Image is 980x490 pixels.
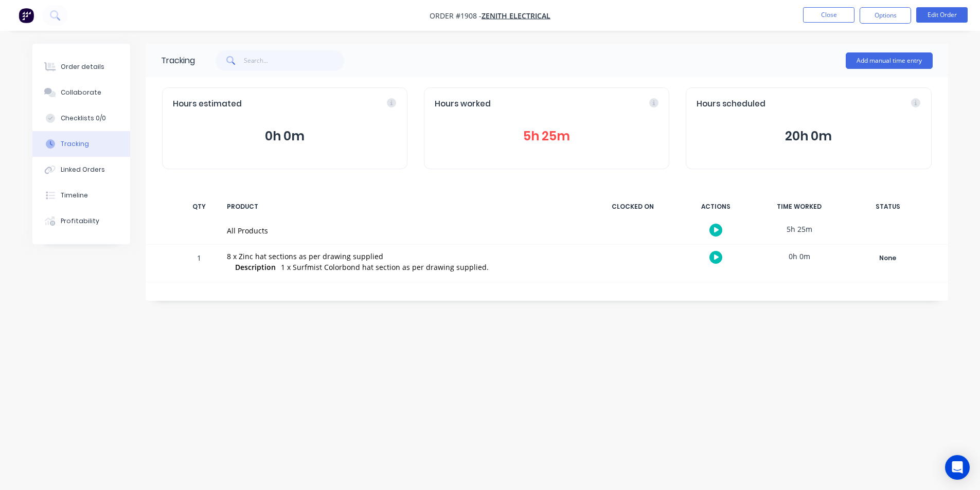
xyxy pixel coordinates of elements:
[19,8,34,23] img: Factory
[61,139,89,149] div: Tracking
[61,216,99,226] div: Profitability
[244,50,344,71] input: Search...
[761,217,838,241] div: 5h 25m
[761,196,838,217] div: TIME WORKED
[482,11,550,21] a: ZENITH ELECTRICAL
[61,191,88,200] div: Timeline
[678,196,755,217] div: ACTIONS
[32,208,130,234] button: Profitability
[173,98,242,110] span: Hours estimated
[594,196,671,217] div: CLOCKED ON
[844,196,932,217] div: STATUS
[227,251,582,262] div: 8 x Zinc hat sections as per drawing supplied
[32,183,130,208] button: Timeline
[235,262,276,273] span: Description
[851,251,925,265] div: None
[227,225,582,236] div: All Products
[61,88,101,97] div: Collaborate
[281,262,489,272] span: 1 x Surfmist Colorbond hat section as per drawing supplied.
[846,52,933,69] button: Add manual time entry
[32,131,130,157] button: Tracking
[32,105,130,131] button: Checklists 0/0
[435,126,658,146] button: 5h 25m
[860,7,911,24] button: Options
[184,196,215,217] div: QTY
[430,11,482,21] span: Order #1908 -
[945,455,970,480] div: Open Intercom Messenger
[803,7,854,23] button: Close
[61,114,106,123] div: Checklists 0/0
[184,246,215,282] div: 1
[61,62,104,71] div: Order details
[161,55,195,67] div: Tracking
[761,245,838,268] div: 0h 0m
[221,196,588,217] div: PRODUCT
[916,7,968,23] button: Edit Order
[697,98,765,110] span: Hours scheduled
[850,251,925,265] button: None
[435,98,491,110] span: Hours worked
[32,157,130,183] button: Linked Orders
[32,80,130,105] button: Collaborate
[173,126,397,146] button: 0h 0m
[697,126,920,146] button: 20h 0m
[61,165,105,174] div: Linked Orders
[32,54,130,80] button: Order details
